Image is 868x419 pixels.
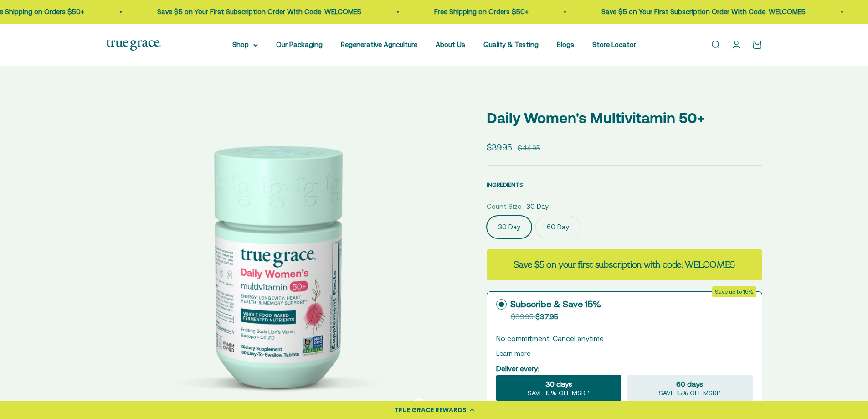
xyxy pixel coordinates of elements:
a: Regenerative Agriculture [341,41,417,48]
a: Blogs [557,41,574,48]
a: Our Packaging [276,41,323,48]
span: INGREDIENTS [487,181,523,188]
summary: Shop [232,39,258,50]
a: Quality & Testing [483,41,539,48]
strong: Save $5 on your first subscription with code: WELCOME5 [514,259,735,271]
button: INGREDIENTS [487,179,523,190]
span: 30 Day [526,201,549,212]
sale-price: $39.95 [487,140,512,154]
a: Free Shipping on Orders $50+ [415,8,509,16]
p: Daily Women's Multivitamin 50+ [487,106,762,129]
legend: Count Size: [487,201,523,212]
p: Save $5 on Your First Subscription Order With Code: WELCOME5 [138,6,342,17]
a: About Us [436,41,465,48]
compare-at-price: $44.95 [518,143,540,154]
p: Save $5 on Your First Subscription Order With Code: WELCOME5 [582,6,786,17]
div: TRUE GRACE REWARDS [394,405,467,415]
a: Store Locator [592,41,636,48]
